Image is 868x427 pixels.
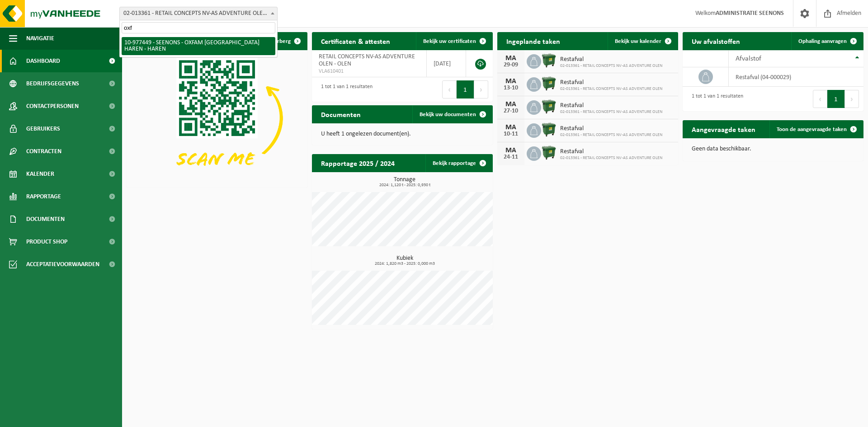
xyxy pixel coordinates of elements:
[502,124,520,131] div: MA
[316,183,493,188] span: 2024: 1,120 t - 2025: 0,930 t
[457,80,474,99] button: 1
[502,85,520,91] div: 13-10
[560,63,662,69] span: 02-013361 - RETAIL CONCEPTS NV-AS ADVENTURE OLEN
[26,163,54,185] span: Kalender
[791,32,863,50] a: Ophaling aanvragen
[777,127,847,132] span: Toon de aangevraagde taken
[541,76,557,91] img: WB-1100-HPE-GN-04
[560,132,662,138] span: 02-013361 - RETAIL CONCEPTS NV-AS ADVENTURE OLEN
[502,78,520,85] div: MA
[264,32,307,50] button: Verberg
[729,67,863,87] td: restafval (04-000029)
[502,55,520,62] div: MA
[502,131,520,137] div: 10-11
[122,37,275,55] li: 10-977449 - SEENONS - OXFAM [GEOGRAPHIC_DATA] HAREN - HAREN
[615,38,661,44] span: Bekijk uw kalender
[502,101,520,108] div: MA
[692,146,854,152] p: Geen data beschikbaar.
[683,120,764,138] h2: Aangevraagde taken
[423,38,476,44] span: Bekijk uw certificaten
[26,27,54,50] span: Navigatie
[560,148,662,155] span: Restafval
[502,108,520,114] div: 27-10
[541,99,557,114] img: WB-1100-HPE-GN-04
[541,145,557,160] img: WB-1100-HPE-GN-04
[502,154,520,160] div: 24-11
[798,38,847,44] span: Ophaling aanvragen
[560,155,662,161] span: 02-013361 - RETAIL CONCEPTS NV-AS ADVENTURE OLEN
[26,208,65,230] span: Documenten
[497,32,569,50] h2: Ingeplande taken
[26,50,60,72] span: Dashboard
[316,177,493,188] h3: Tonnage
[319,53,415,67] span: RETAIL CONCEPTS NV-AS ADVENTURE OLEN - OLEN
[26,253,99,276] span: Acceptatievoorwaarden
[321,131,484,137] p: U heeft 1 ongelezen document(en).
[127,50,307,186] img: Download de VHEPlus App
[560,86,662,92] span: 02-013361 - RETAIL CONCEPTS NV-AS ADVENTURE OLEN
[312,154,404,172] h2: Rapportage 2025 / 2024
[474,80,488,99] button: Next
[845,90,859,108] button: Next
[716,10,784,17] strong: ADMINISTRATIE SEENONS
[120,7,277,20] span: 02-013361 - RETAIL CONCEPTS NV-AS ADVENTURE OLEN - OLEN
[271,38,291,44] span: Verberg
[412,105,492,123] a: Bekijk uw documenten
[827,90,845,108] button: 1
[560,125,662,132] span: Restafval
[813,90,827,108] button: Previous
[319,68,420,75] span: VLA610401
[541,53,557,68] img: WB-1100-HPE-GN-04
[502,147,520,154] div: MA
[560,79,662,86] span: Restafval
[26,95,79,117] span: Contactpersonen
[560,102,662,109] span: Restafval
[420,112,476,117] span: Bekijk uw documenten
[427,50,466,77] td: [DATE]
[26,117,60,140] span: Gebruikers
[425,154,492,172] a: Bekijk rapportage
[316,262,493,266] span: 2024: 1,820 m3 - 2025: 0,000 m3
[26,230,67,253] span: Product Shop
[312,32,399,50] h2: Certificaten & attesten
[26,140,61,163] span: Contracten
[442,80,457,99] button: Previous
[608,32,677,50] a: Bekijk uw kalender
[687,89,743,109] div: 1 tot 1 van 1 resultaten
[26,185,61,208] span: Rapportage
[316,80,373,99] div: 1 tot 1 van 1 resultaten
[560,56,662,63] span: Restafval
[541,122,557,137] img: WB-1100-HPE-GN-04
[560,109,662,115] span: 02-013361 - RETAIL CONCEPTS NV-AS ADVENTURE OLEN
[316,255,493,266] h3: Kubiek
[736,55,761,62] span: Afvalstof
[416,32,492,50] a: Bekijk uw certificaten
[26,72,79,95] span: Bedrijfsgegevens
[769,120,863,138] a: Toon de aangevraagde taken
[119,7,278,20] span: 02-013361 - RETAIL CONCEPTS NV-AS ADVENTURE OLEN - OLEN
[502,62,520,68] div: 29-09
[312,105,370,123] h2: Documenten
[683,32,749,50] h2: Uw afvalstoffen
